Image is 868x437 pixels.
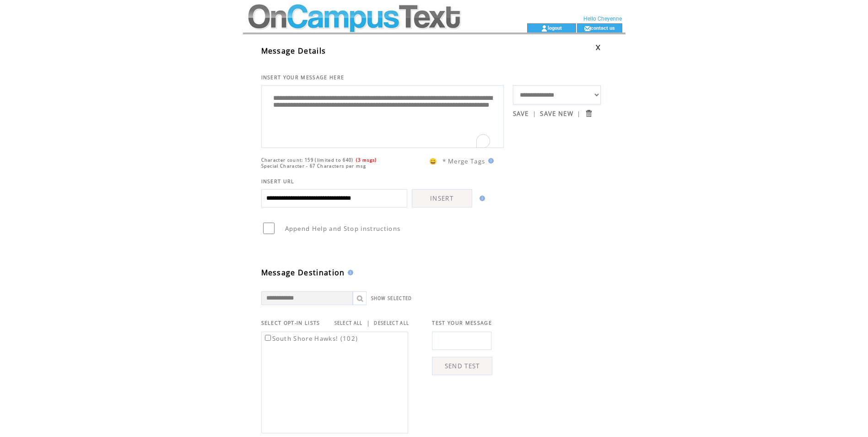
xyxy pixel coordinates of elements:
a: DESELECT ALL [374,320,409,326]
img: help.gif [485,158,494,164]
textarea: To enrich screen reader interactions, please activate Accessibility in Grammarly extension settings [266,88,499,143]
span: Message Destination [261,268,345,278]
a: SAVE NEW [540,109,573,118]
img: help.gif [345,270,353,275]
a: logout [548,25,562,31]
span: INSERT URL [261,178,295,185]
a: SAVE [513,109,529,118]
span: | [367,319,370,327]
span: INSERT YOUR MESSAGE HERE [261,74,345,81]
span: | [533,109,536,118]
label: South Shore Hawks! (102) [263,334,358,343]
span: SELECT OPT-IN LISTS [261,320,320,326]
input: South Shore Hawks! (102) [265,335,271,341]
a: contact us [591,25,615,31]
span: Special Character - 67 Characters per msg [261,163,367,169]
span: Character count: 159 (limited to 640) [261,157,354,163]
span: Message Details [261,46,326,56]
a: SEND TEST [432,357,492,375]
img: help.gif [477,196,485,201]
span: 😀 [429,157,437,165]
input: Submit [584,109,593,118]
span: | [577,109,581,118]
a: INSERT [412,189,472,208]
span: TEST YOUR MESSAGE [432,320,492,326]
a: SHOW SELECTED [371,295,412,301]
span: Hello Cheyenne [583,16,622,22]
img: contact_us_icon.gif [584,25,591,32]
span: Append Help and Stop instructions [285,224,401,233]
img: account_icon.gif [541,25,548,32]
span: (3 msgs) [356,157,377,163]
span: * Merge Tags [442,157,485,165]
a: SELECT ALL [334,320,363,326]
